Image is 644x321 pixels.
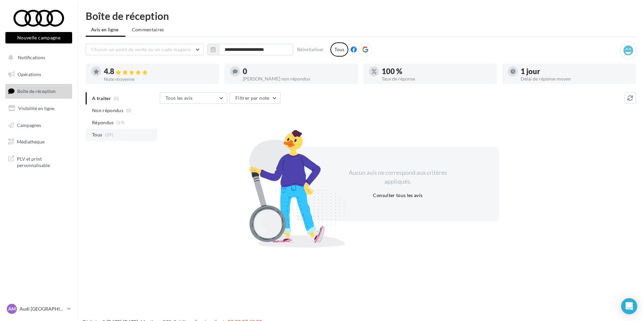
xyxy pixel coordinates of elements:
a: Visibilité en ligne [4,101,74,116]
span: (0) [126,108,132,113]
div: 0 [243,68,353,75]
div: 100 % [382,68,492,75]
span: Médiathèque [17,139,45,145]
button: Filtrer par note [230,92,281,104]
div: Délai de réponse moyen [521,76,631,81]
div: Open Intercom Messenger [621,298,637,314]
a: Boîte de réception [4,84,74,98]
div: Note moyenne [104,77,214,82]
span: Visibilité en ligne [18,105,54,111]
div: [PERSON_NAME] non répondus [243,76,353,81]
span: Boîte de réception [17,88,56,94]
span: Tous les avis [166,95,193,101]
p: Audi [GEOGRAPHIC_DATA] [20,306,64,312]
div: Taux de réponse [382,76,492,81]
span: AM [8,306,16,312]
button: Nouvelle campagne [5,32,72,43]
a: AM Audi [GEOGRAPHIC_DATA] [5,302,72,315]
span: Tous [92,131,102,138]
button: Consulter tous les avis [370,191,425,199]
span: Répondus [92,119,114,126]
span: Non répondus [92,107,123,114]
div: 1 jour [521,68,631,75]
span: Commentaires [132,26,164,33]
button: Notifications [4,51,71,65]
span: PLV et print personnalisable [17,154,69,169]
div: Boîte de réception [86,11,636,21]
span: Campagnes [17,122,41,128]
div: 4.8 [104,68,214,75]
button: Tous les avis [160,92,227,104]
span: (39) [116,120,125,125]
a: Médiathèque [4,135,74,149]
button: Réinitialiser [294,45,327,54]
a: PLV et print personnalisable [4,152,74,171]
a: Campagnes [4,118,74,132]
span: Opérations [18,71,41,77]
a: Opérations [4,67,74,82]
div: Aucun avis ne correspond aux critères appliqués. [340,168,456,186]
span: Notifications [18,55,45,60]
span: (39) [105,132,113,137]
span: Choisir un point de vente ou un code magasin [91,46,191,52]
button: Choisir un point de vente ou un code magasin [86,44,204,55]
div: Tous [330,42,348,57]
